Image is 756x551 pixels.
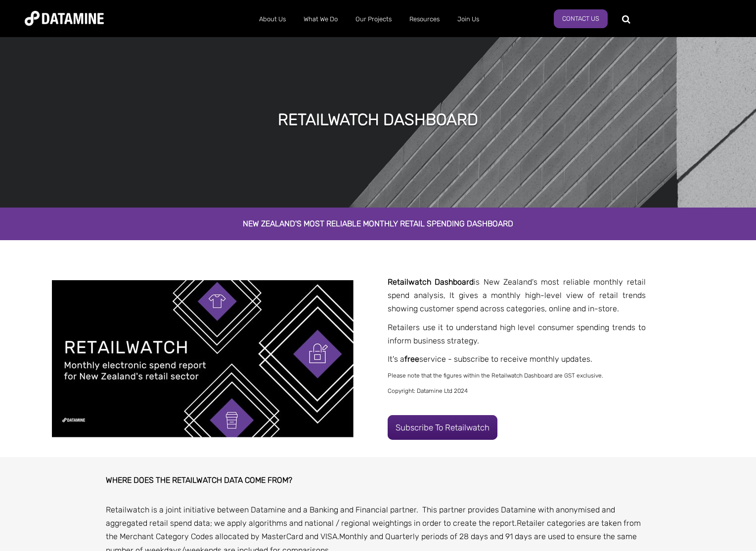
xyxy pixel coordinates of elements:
[250,6,295,32] a: About Us
[404,354,419,364] span: free
[388,323,645,345] span: Retailers use it to understand high level consumer spending trends to inform business strategy.
[388,387,468,394] span: Copyright: Datamine Ltd 2024
[25,11,104,26] img: Datamine
[278,109,478,130] h1: retailWATCH Dashboard
[295,6,347,32] a: What We Do
[400,6,448,32] a: Resources
[388,354,592,364] span: It's a service - subscribe to receive monthly updates.
[52,280,354,437] img: Retailwatch Report Template
[388,277,645,313] span: is New Zealand's most reliable monthly retail spend analysis, It gives a monthly high-level view ...
[554,9,608,28] a: Contact Us
[388,277,474,287] strong: Retailwatch Dashboard
[388,372,603,379] span: Please note that the figures within the Retailwatch Dashboard are GST exclusive.
[448,6,488,32] a: Join Us
[388,415,497,440] a: Subscribe to Retailwatch
[243,219,513,228] span: New Zealand's most reliable monthly retail spending dashboard
[106,475,292,485] strong: WHERE DOES THE RETAILWATCH DATA COME FROM?
[347,6,400,32] a: Our Projects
